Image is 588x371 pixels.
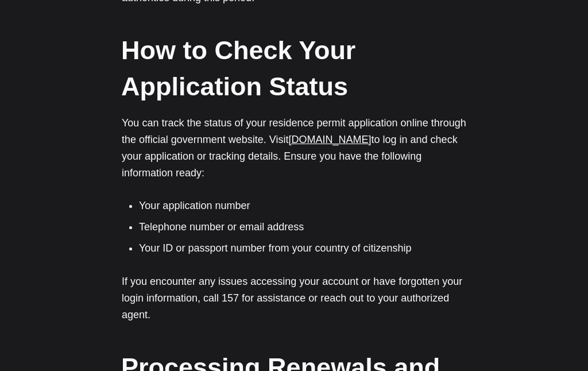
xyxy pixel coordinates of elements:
[289,134,372,145] a: [DOMAIN_NAME]
[139,241,466,256] li: Your ID or passport number from your country of citizenship
[139,219,466,235] li: Telephone number or email address
[139,198,466,214] li: Your application number
[122,115,466,181] p: You can track the status of your residence permit application online through the official governm...
[122,273,466,323] p: If you encounter any issues accessing your account or have forgotten your login information, call...
[121,32,466,105] h2: How to Check Your Application Status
